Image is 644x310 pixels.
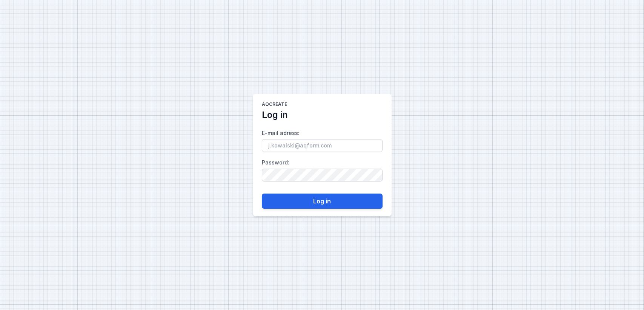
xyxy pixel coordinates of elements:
[262,169,383,181] input: Password:
[262,127,383,152] label: E-mail adress :
[262,194,383,209] button: Log in
[262,109,288,121] h2: Log in
[262,139,383,152] input: E-mail adress:
[262,157,383,181] label: Password :
[262,101,287,109] h1: AQcreate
